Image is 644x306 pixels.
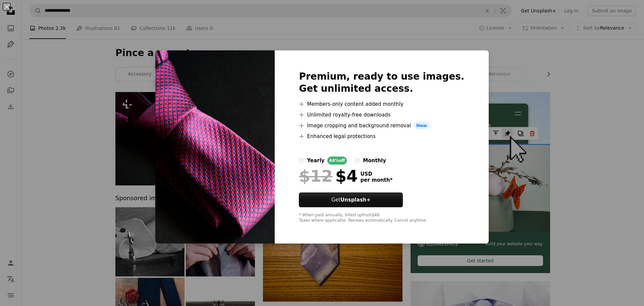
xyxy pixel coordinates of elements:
div: 66% off [327,157,347,165]
span: $12 [299,167,332,185]
img: premium_photo-1723924810262-c67a0950f311 [155,50,275,244]
input: yearly66%off [299,158,304,163]
input: monthly [355,158,360,163]
strong: Unsplash+ [340,197,371,203]
div: yearly [307,157,324,165]
span: New [414,122,430,130]
li: Unlimited royalty-free downloads [299,111,464,119]
div: monthly [363,157,386,165]
h2: Premium, ready to use images. Get unlimited access. [299,71,464,95]
div: $4 [299,167,358,185]
li: Members-only content added monthly [299,100,464,108]
div: * When paid annually, billed upfront $48 Taxes where applicable. Renews automatically. Cancel any... [299,213,464,223]
span: per month * [360,177,392,183]
li: Image cropping and background removal [299,122,464,130]
span: USD [360,171,392,177]
button: GetUnsplash+ [299,192,403,207]
li: Enhanced legal protections [299,132,464,140]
